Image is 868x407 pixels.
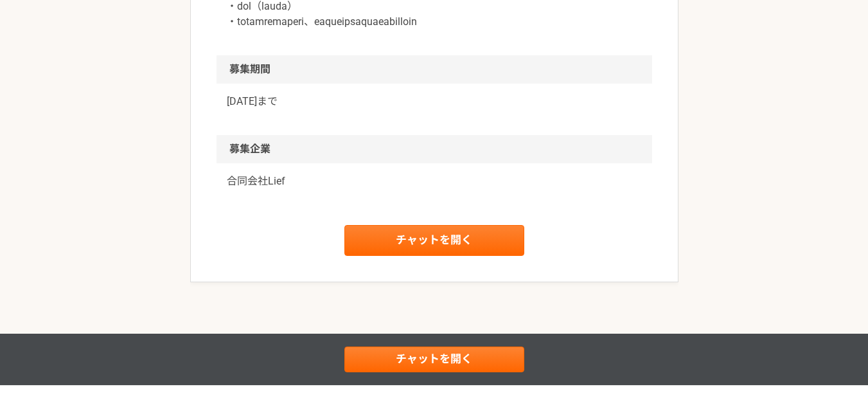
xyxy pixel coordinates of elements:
h2: 募集企業 [217,135,652,163]
h2: 募集期間 [217,55,652,84]
a: 合同会社Lief [227,174,642,189]
a: チャットを開く [344,347,524,372]
p: [DATE]まで [227,94,642,109]
a: チャットを開く [344,225,524,256]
